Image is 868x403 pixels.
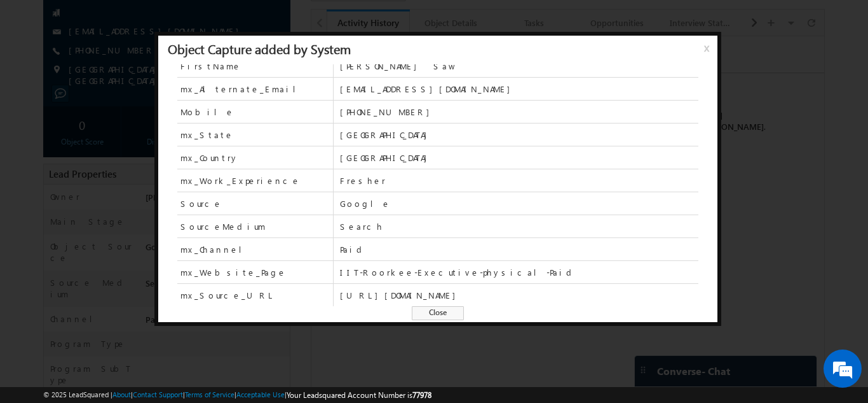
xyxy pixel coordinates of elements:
[13,10,57,29] span: Activity Type
[340,60,698,72] span: [PERSON_NAME] Saw
[82,234,185,244] span: Object Capture:
[177,101,333,123] span: Mobile
[177,55,333,77] span: FirstName
[340,129,698,141] span: [GEOGRAPHIC_DATA]
[180,267,287,278] span: mx_Website_Page
[171,134,199,145] span: System
[112,390,131,399] a: About
[177,284,333,306] span: mx_Source_URL
[82,73,411,95] span: [PERSON_NAME]([EMAIL_ADDRESS][DOMAIN_NAME])
[177,124,333,146] span: mx_State
[180,129,234,141] span: mx_State
[177,146,333,169] span: mx_Country
[82,123,299,145] span: [PERSON_NAME]([EMAIL_ADDRESS][DOMAIN_NAME])
[185,390,234,399] a: Terms of Service
[39,126,78,138] span: 10:22 AM
[133,390,183,399] a: Contact Support
[39,210,78,222] span: 10:20 AM
[39,157,68,169] span: [DATE]
[180,221,266,232] span: SourceMedium
[82,111,375,145] span: Object Owner changed from to by through .
[236,390,285,399] a: Acceptable Use
[82,111,375,134] span: System([EMAIL_ADDRESS][DOMAIN_NAME])
[340,244,698,255] span: Paid
[180,152,239,164] span: mx_Country
[82,73,454,95] span: Object Owner changed from to by .
[64,10,159,29] div: Sales Activity,Program,Email Bounced,Email Link Clicked,Email Marked Spam & 72 more..
[177,169,333,192] span: mx_Work_Experience
[177,261,333,283] span: mx_Website_Page
[39,111,68,123] span: [DATE]
[180,60,241,72] span: FirstName
[39,234,68,245] span: [DATE]
[180,198,222,209] span: Source
[340,106,698,118] span: [PHONE_NUMBER]
[287,390,431,400] span: Your Leadsquared Account Number is
[82,157,457,169] span: Merged with 1 Object by .
[195,195,254,206] span: details
[180,83,306,95] span: mx_Alternate_Email
[177,215,333,237] span: SourceMedium
[17,118,232,302] textarea: Type your message and hit 'Enter'
[177,192,333,215] span: Source
[388,85,452,95] span: [PERSON_NAME]
[173,313,231,330] em: Start Chat
[180,106,234,118] span: Mobile
[67,14,103,25] div: 77 Selected
[340,152,698,164] span: [GEOGRAPHIC_DATA]
[340,198,698,209] span: Google
[168,43,351,54] div: Object Capture added by System
[340,83,698,95] span: [EMAIL_ADDRESS][DOMAIN_NAME]
[191,10,208,29] span: Time
[43,389,431,401] span: © 2025 LeadSquared | | | | |
[195,234,254,244] span: details
[39,195,68,207] span: [DATE]
[177,238,333,260] span: mx_Channel
[242,134,304,145] span: Automation
[39,248,78,260] span: 10:19 AM
[180,175,301,187] span: mx_Work_Experience
[412,306,464,320] span: Close
[82,195,185,206] span: Object Capture:
[39,73,68,85] span: [DATE]
[39,88,78,99] span: 10:34 AM
[340,221,698,232] span: Search
[704,41,714,64] span: x
[82,195,457,207] div: .
[340,175,698,187] span: Fresher
[177,78,333,100] span: mx_Alternate_Email
[165,85,369,95] span: [PERSON_NAME]([EMAIL_ADDRESS][DOMAIN_NAME])
[180,244,252,255] span: mx_Channel
[39,172,78,183] span: 10:20 AM
[282,157,310,168] span: System
[13,50,54,61] div: [DATE]
[340,290,698,301] span: [URL][DOMAIN_NAME]
[22,67,53,83] img: d_60004797649_company_0_60004797649
[66,67,214,83] div: Chat with us now
[312,157,365,168] a: Details
[219,14,244,25] div: All Time
[412,390,431,400] span: 77978
[180,290,275,301] span: mx_Source_URL
[340,267,698,278] span: IIT-Roorkee-Executive-physical-Paid
[82,234,457,245] div: .
[208,6,239,37] div: Minimize live chat window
